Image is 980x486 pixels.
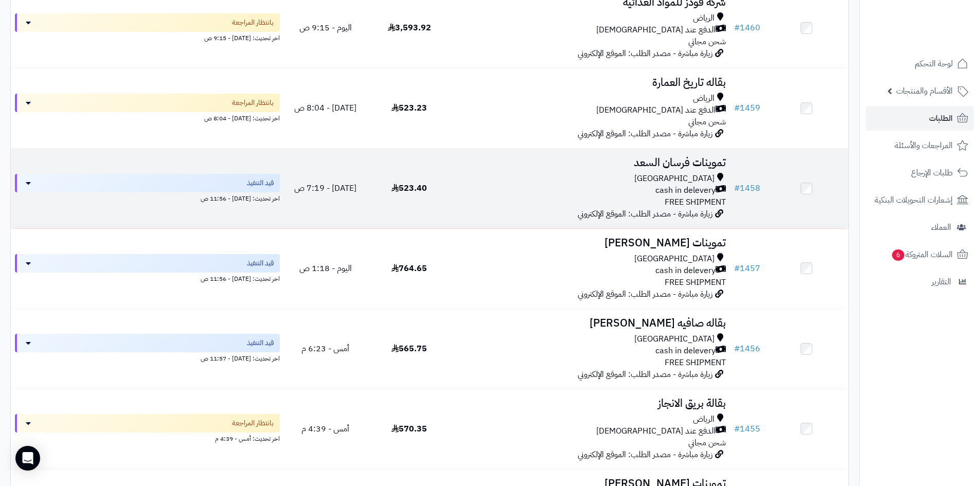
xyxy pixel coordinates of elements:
[578,448,712,461] span: زيارة مباشرة - مصدر الطلب: الموقع الإلكتروني
[932,275,951,289] span: التقارير
[232,17,274,28] span: بانتظار المراجعة
[915,57,953,71] span: لوحة التحكم
[455,317,726,329] h3: بقاله صافيه [PERSON_NAME]
[866,133,974,158] a: المراجعات والأسئلة
[15,32,280,43] div: اخر تحديث: [DATE] - 9:15 ص
[388,22,431,34] span: 3,593.92
[734,102,740,114] span: #
[391,102,427,114] span: 523.23
[866,269,974,294] a: التقارير
[247,338,274,348] span: قيد التنفيذ
[578,208,712,220] span: زيارة مباشرة - مصدر الطلب: الموقع الإلكتروني
[655,345,716,357] span: cash in delevery
[15,433,280,443] div: اخر تحديث: أمس - 4:39 م
[391,343,427,355] span: 565.75
[665,276,726,289] span: FREE SHIPMENT
[15,352,280,363] div: اخر تحديث: [DATE] - 11:57 ص
[929,111,953,125] span: الطلبات
[693,413,715,425] span: الرياض
[634,173,715,185] span: [GEOGRAPHIC_DATA]
[596,425,716,437] span: الدفع عند [DEMOGRAPHIC_DATA]
[299,262,352,275] span: اليوم - 1:18 ص
[866,160,974,185] a: طلبات الإرجاع
[734,102,760,114] a: #1459
[247,178,274,188] span: قيد التنفيذ
[734,262,760,275] a: #1457
[15,192,280,203] div: اخر تحديث: [DATE] - 11:56 ص
[232,98,274,108] span: بانتظار المراجعة
[232,418,274,428] span: بانتظار المراجعة
[734,22,760,34] a: #1460
[578,288,712,300] span: زيارة مباشرة - مصدر الطلب: الموقع الإلكتروني
[15,446,40,471] div: Open Intercom Messenger
[866,215,974,240] a: العملاء
[596,24,716,36] span: الدفع عند [DEMOGRAPHIC_DATA]
[896,84,953,98] span: الأقسام والمنتجات
[688,116,726,128] span: شحن مجاني
[455,77,726,88] h3: بقاله تاريخ العمارة
[892,249,904,261] span: 6
[866,188,974,212] a: إشعارات التحويلات البنكية
[578,128,712,140] span: زيارة مباشرة - مصدر الطلب: الموقع الإلكتروني
[911,166,953,180] span: طلبات الإرجاع
[866,242,974,267] a: السلات المتروكة6
[391,423,427,435] span: 570.35
[665,196,726,208] span: FREE SHIPMENT
[734,343,740,355] span: #
[391,262,427,275] span: 764.65
[247,258,274,268] span: قيد التنفيذ
[596,104,716,116] span: الدفع عند [DEMOGRAPHIC_DATA]
[734,182,760,194] a: #1458
[655,265,716,277] span: cash in delevery
[875,193,953,207] span: إشعارات التحويلات البنكية
[634,333,715,345] span: [GEOGRAPHIC_DATA]
[693,12,715,24] span: الرياض
[15,273,280,283] div: اخر تحديث: [DATE] - 11:56 ص
[734,22,740,34] span: #
[866,106,974,131] a: الطلبات
[866,51,974,76] a: لوحة التحكم
[391,182,427,194] span: 523.40
[655,185,716,196] span: cash in delevery
[734,262,740,275] span: #
[294,182,357,194] span: [DATE] - 7:19 ص
[578,47,712,60] span: زيارة مباشرة - مصدر الطلب: الموقع الإلكتروني
[455,157,726,169] h3: تموينات فرسان السعد
[15,112,280,123] div: اخر تحديث: [DATE] - 8:04 ص
[455,237,726,249] h3: تموينات [PERSON_NAME]
[299,22,352,34] span: اليوم - 9:15 ص
[734,343,760,355] a: #1456
[301,343,349,355] span: أمس - 6:23 م
[688,35,726,48] span: شحن مجاني
[931,220,951,235] span: العملاء
[734,423,740,435] span: #
[895,138,953,153] span: المراجعات والأسئلة
[301,423,349,435] span: أمس - 4:39 م
[294,102,357,114] span: [DATE] - 8:04 ص
[734,182,740,194] span: #
[665,356,726,369] span: FREE SHIPMENT
[891,247,953,262] span: السلات المتروكة
[910,29,970,50] img: logo-2.png
[688,437,726,449] span: شحن مجاني
[455,398,726,409] h3: بقالة بريق الانجاز
[634,253,715,265] span: [GEOGRAPHIC_DATA]
[693,93,715,104] span: الرياض
[734,423,760,435] a: #1455
[578,368,712,381] span: زيارة مباشرة - مصدر الطلب: الموقع الإلكتروني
